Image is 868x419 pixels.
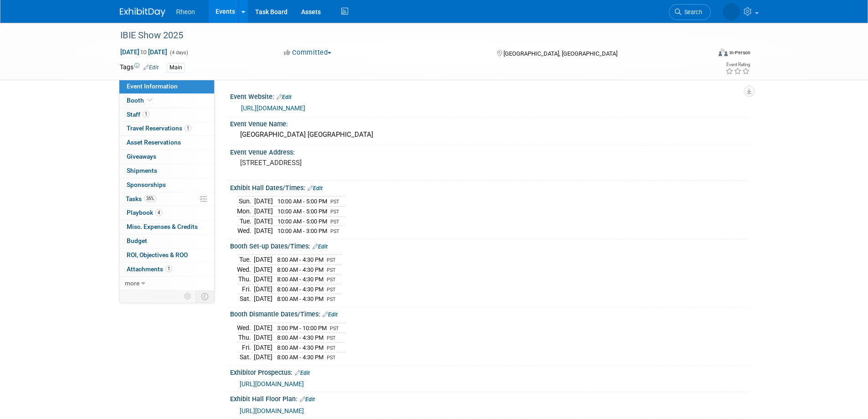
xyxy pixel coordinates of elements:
[277,344,324,351] span: 8:00 AM - 4:30 PM
[277,94,292,100] a: Edit
[669,4,711,20] a: Search
[155,209,162,216] span: 4
[254,333,272,343] td: [DATE]
[330,219,339,225] span: PST
[127,97,154,104] span: Booth
[277,228,327,234] span: 10:00 AM - 3:00 PM
[277,218,327,225] span: 10:00 AM - 5:00 PM
[237,255,254,265] td: Tue.
[119,164,214,178] a: Shipments
[237,294,254,304] td: Sat.
[127,139,181,146] span: Asset Reservations
[277,198,327,205] span: 10:00 AM - 5:00 PM
[277,295,324,302] span: 8:00 AM - 4:30 PM
[127,83,178,90] span: Event Information
[119,80,214,93] a: Event Information
[254,216,273,226] td: [DATE]
[327,277,336,283] span: PST
[254,274,272,285] td: [DATE]
[657,47,751,61] div: Event Format
[119,206,214,220] a: Playbook4
[277,286,324,293] span: 8:00 AM - 4:30 PM
[237,128,742,142] div: [GEOGRAPHIC_DATA] [GEOGRAPHIC_DATA]
[230,181,749,193] div: Exhibit Hall Dates/Times:
[327,296,336,302] span: PST
[237,323,254,333] td: Wed.
[725,62,750,67] div: Event Rating
[169,50,188,56] span: (4 days)
[240,407,304,414] a: [URL][DOMAIN_NAME]
[254,226,273,236] td: [DATE]
[119,94,214,108] a: Booth
[119,122,214,135] a: Travel Reservations1
[120,48,168,56] span: [DATE] [DATE]
[144,64,159,71] a: Edit
[254,284,272,294] td: [DATE]
[240,159,436,167] pre: [STREET_ADDRESS]
[230,145,749,157] div: Event Venue Address:
[230,117,749,129] div: Event Venue Name:
[327,335,336,341] span: PST
[126,195,156,202] span: Tasks
[237,284,254,294] td: Fri.
[119,277,214,290] a: more
[729,49,750,56] div: In-Person
[119,192,214,206] a: Tasks35%
[117,27,697,44] div: IBIE Show 2025
[165,265,172,272] span: 1
[254,255,272,265] td: [DATE]
[127,153,156,160] span: Giveaways
[125,279,139,287] span: more
[313,243,328,250] a: Edit
[277,354,324,361] span: 8:00 AM - 4:30 PM
[119,178,214,192] a: Sponsorships
[240,380,304,388] a: [URL][DOMAIN_NAME]
[127,124,191,132] span: Travel Reservations
[254,342,272,352] td: [DATE]
[230,366,749,378] div: Exhibitor Prospectus:
[295,370,310,376] a: Edit
[237,207,254,217] td: Mon.
[503,50,617,57] span: [GEOGRAPHIC_DATA], [GEOGRAPHIC_DATA]
[127,223,198,230] span: Misc. Expenses & Credits
[327,345,336,351] span: PST
[237,226,254,236] td: Wed.
[127,167,157,174] span: Shipments
[120,8,165,17] img: ExhibitDay
[139,48,148,56] span: to
[148,98,153,103] i: Booth reservation complete
[119,263,214,276] a: Attachments1
[185,125,191,132] span: 1
[277,256,324,263] span: 8:00 AM - 4:30 PM
[237,197,254,207] td: Sun.
[230,90,749,102] div: Event Website:
[119,220,214,234] a: Misc. Expenses & Credits
[230,239,749,251] div: Booth Set-up Dates/Times:
[277,208,327,215] span: 10:00 AM - 5:00 PM
[237,264,254,274] td: Wed.
[120,62,159,73] td: Tags
[323,311,338,318] a: Edit
[127,181,166,188] span: Sponsorships
[723,3,740,21] img: Towa Masuyama
[237,333,254,343] td: Thu.
[281,48,335,57] button: Committed
[230,307,749,319] div: Booth Dismantle Dates/Times:
[719,49,728,56] img: Format-Inperson.png
[277,266,324,273] span: 8:00 AM - 4:30 PM
[277,334,324,341] span: 8:00 AM - 4:30 PM
[330,199,339,205] span: PST
[119,108,214,122] a: Staff1
[330,326,339,331] span: PST
[681,9,702,16] span: Search
[327,257,336,263] span: PST
[127,237,147,244] span: Budget
[254,323,272,333] td: [DATE]
[300,396,315,403] a: Edit
[330,209,339,215] span: PST
[119,150,214,164] a: Giveaways
[119,248,214,262] a: ROI, Objectives & ROO
[277,325,327,331] span: 3:00 PM - 10:00 PM
[254,264,272,274] td: [DATE]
